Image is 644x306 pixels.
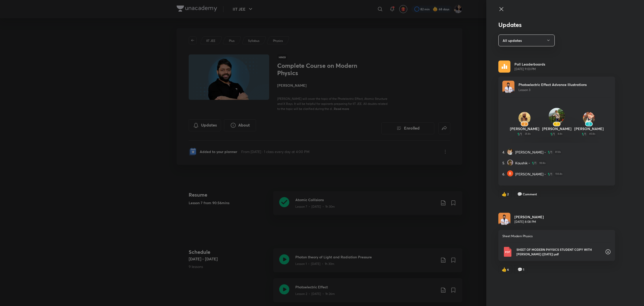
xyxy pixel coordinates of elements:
[551,171,552,177] span: 1
[502,192,507,196] span: like
[588,131,596,137] span: 40.8s
[498,21,615,28] h3: Updates
[535,160,536,166] span: 1
[585,131,586,137] span: 1
[515,149,546,155] span: [PERSON_NAME] -
[548,149,549,155] span: 1
[518,112,531,124] img: Avatar
[502,267,507,272] span: like
[517,192,522,196] span: comment
[502,171,505,177] span: 6.
[502,234,611,238] p: Sheet Modern Physics
[518,88,530,92] span: Lesson 3
[516,247,601,256] p: SHEET OF MODERN PHYSICS STUDENT COPY WITH [PERSON_NAME] ([DATE]).pdf
[518,82,587,87] p: Photoelectric Effect Advance Illustrations
[523,267,524,272] span: 1
[553,122,560,126] div: 1
[515,171,546,177] span: [PERSON_NAME] -
[532,160,534,166] span: 1
[517,131,519,137] span: 1
[502,160,505,166] span: 5.
[557,131,563,137] span: 8.8s
[507,160,513,166] img: Avatar
[573,126,605,131] p: [PERSON_NAME]
[514,214,544,220] h6: [PERSON_NAME]
[523,192,537,196] span: Comment
[514,67,545,71] span: [DATE] 9:03 PM
[551,149,552,155] span: 1
[498,213,510,225] img: Avatar
[517,267,522,272] span: comment
[534,160,535,166] span: /
[507,149,513,155] img: Avatar
[507,267,509,272] span: 6
[507,192,509,196] span: 2
[582,131,583,137] span: 1
[549,108,565,124] img: Avatar
[498,60,510,73] img: rescheduled
[514,62,545,67] p: Poll Leaderboards
[519,131,520,137] span: /
[549,149,551,155] span: /
[583,112,595,124] img: Avatar
[552,131,553,137] span: /
[520,131,522,137] span: 1
[548,171,549,177] span: 1
[554,171,563,177] span: 156.8s
[553,131,555,137] span: 1
[549,171,551,177] span: /
[515,160,530,166] span: Kaushik -
[521,122,528,126] div: 2
[507,170,513,176] img: Avatar
[502,149,505,155] span: 4.
[508,126,541,131] p: [PERSON_NAME]
[583,131,585,137] span: /
[502,81,514,93] img: Avatar
[498,35,555,46] button: All updates
[538,160,546,166] span: 99.8s
[524,131,532,137] span: 35.8s
[585,122,593,126] div: 3
[514,220,544,224] p: [DATE] 8:08 PM
[554,149,562,155] span: 81.8s
[502,247,512,257] img: Pdf
[550,131,552,137] span: 1
[541,126,573,131] p: [PERSON_NAME]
